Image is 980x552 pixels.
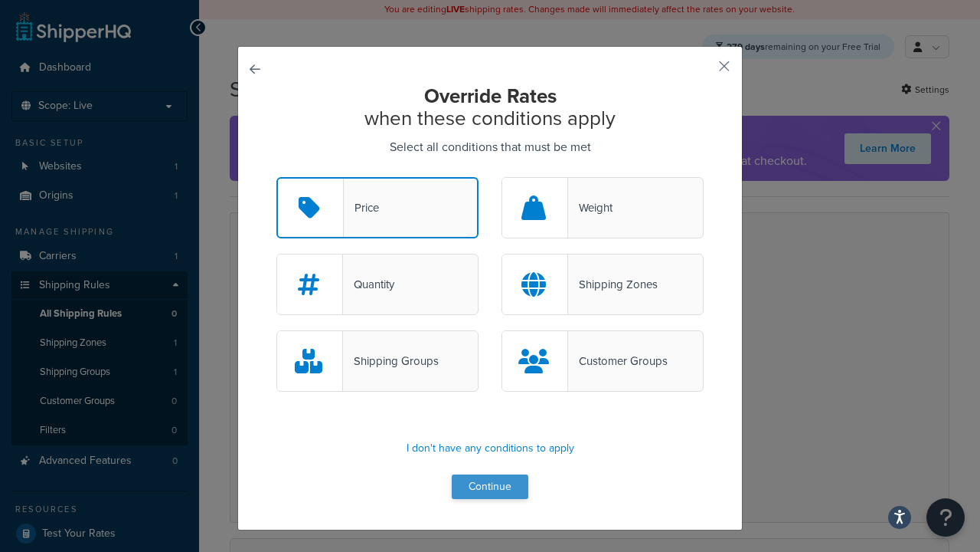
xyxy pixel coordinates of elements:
[276,85,704,129] h2: when these conditions apply
[343,350,439,372] div: Shipping Groups
[452,475,528,499] button: Continue
[568,350,668,372] div: Customer Groups
[276,136,704,158] p: Select all conditions that must be met
[343,274,394,295] div: Quantity
[568,274,658,295] div: Shipping Zones
[344,197,379,219] div: Price
[276,438,704,459] p: I don't have any conditions to apply
[568,197,612,219] div: Weight
[424,81,557,110] strong: Override Rates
